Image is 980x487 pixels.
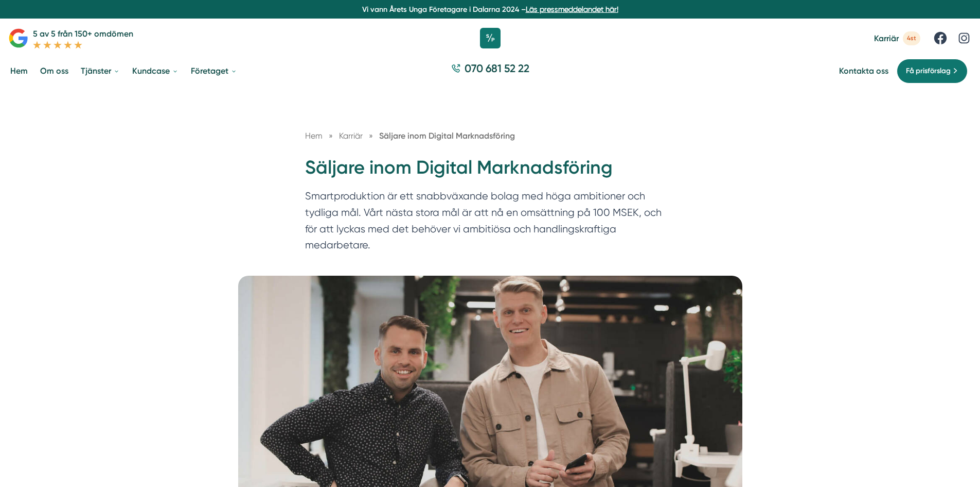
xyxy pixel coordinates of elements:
[874,33,899,43] span: Karriär
[339,131,363,141] span: Karriär
[379,131,515,141] a: Säljare inom Digital Marknadsföring
[79,58,122,84] a: Tjänster
[305,129,675,142] nav: Breadcrumb
[369,129,373,142] span: »
[305,155,675,189] h1: Säljare inom Digital Marknadsföring
[33,27,133,40] p: 5 av 5 från 150+ omdömen
[903,31,920,45] span: 4st
[897,59,968,83] a: Få prisförslag
[874,31,920,45] a: Karriär 4st
[447,61,533,81] a: 070 681 52 22
[4,4,976,14] p: Vi vann Årets Unga Företagare i Dalarna 2024 –
[526,5,618,13] a: Läs pressmeddelandet här!
[906,65,951,77] span: Få prisförslag
[465,61,529,76] span: 070 681 52 22
[305,131,323,141] a: Hem
[38,58,70,84] a: Om oss
[305,188,675,258] p: Smartproduktion är ett snabbväxande bolag med höga ambitioner och tydliga mål. Vårt nästa stora m...
[329,129,333,142] span: »
[339,131,365,141] a: Karriär
[839,66,888,76] a: Kontakta oss
[189,58,239,84] a: Företaget
[8,58,30,84] a: Hem
[130,58,181,84] a: Kundcase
